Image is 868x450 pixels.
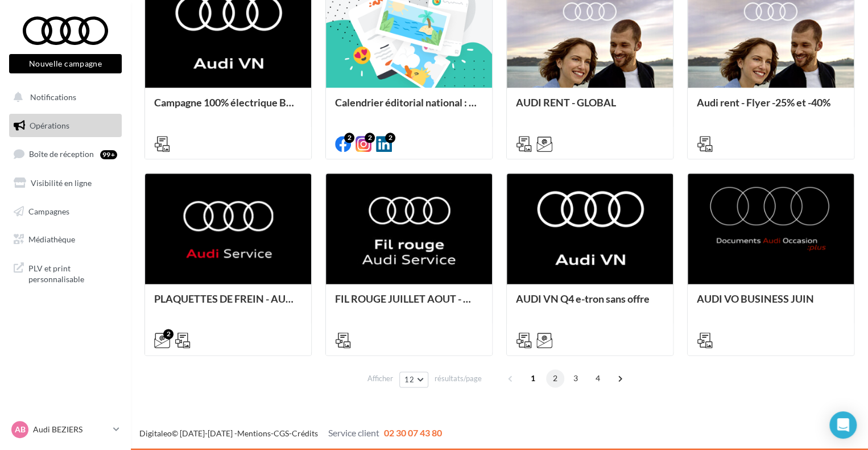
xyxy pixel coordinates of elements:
[163,329,173,339] div: 2
[516,97,664,119] div: AUDI RENT - GLOBAL
[154,97,302,119] div: Campagne 100% électrique BEV Septembre
[9,54,122,73] button: Nouvelle campagne
[404,375,414,384] span: 12
[546,369,564,387] span: 2
[7,114,124,138] a: Opérations
[516,293,664,316] div: AUDI VN Q4 e-tron sans offre
[384,427,442,438] span: 02 30 07 43 80
[365,133,375,143] div: 2
[7,200,124,224] a: Campagnes
[274,428,289,438] a: CGS
[33,424,109,435] p: Audi BEZIERS
[7,228,124,251] a: Médiathèque
[7,256,124,290] a: PLV et print personnalisable
[335,97,483,119] div: Calendrier éditorial national : semaine du 28.07 au 03.08
[435,373,482,384] span: résultats/page
[9,419,122,440] a: AB Audi BEZIERS
[399,371,428,387] button: 12
[697,293,845,316] div: AUDI VO BUSINESS JUIN
[30,121,69,130] span: Opérations
[28,234,75,244] span: Médiathèque
[139,428,172,438] a: Digitaleo
[328,427,379,438] span: Service client
[829,411,857,439] div: Open Intercom Messenger
[139,428,442,438] span: © [DATE]-[DATE] - - -
[15,424,26,435] span: AB
[29,149,94,159] span: Boîte de réception
[28,206,69,216] span: Campagnes
[154,293,302,316] div: PLAQUETTES DE FREIN - AUDI SERVICE
[697,97,845,119] div: Audi rent - Flyer -25% et -40%
[567,369,585,387] span: 3
[344,133,354,143] div: 2
[100,150,117,159] div: 99+
[30,92,76,102] span: Notifications
[385,133,395,143] div: 2
[7,171,124,195] a: Visibilité en ligne
[367,373,393,384] span: Afficher
[589,369,607,387] span: 4
[524,369,542,387] span: 1
[28,261,117,285] span: PLV et print personnalisable
[7,142,124,166] a: Boîte de réception99+
[335,293,483,316] div: FIL ROUGE JUILLET AOUT - AUDI SERVICE
[31,178,92,188] span: Visibilité en ligne
[292,428,318,438] a: Crédits
[237,428,271,438] a: Mentions
[7,85,119,109] button: Notifications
